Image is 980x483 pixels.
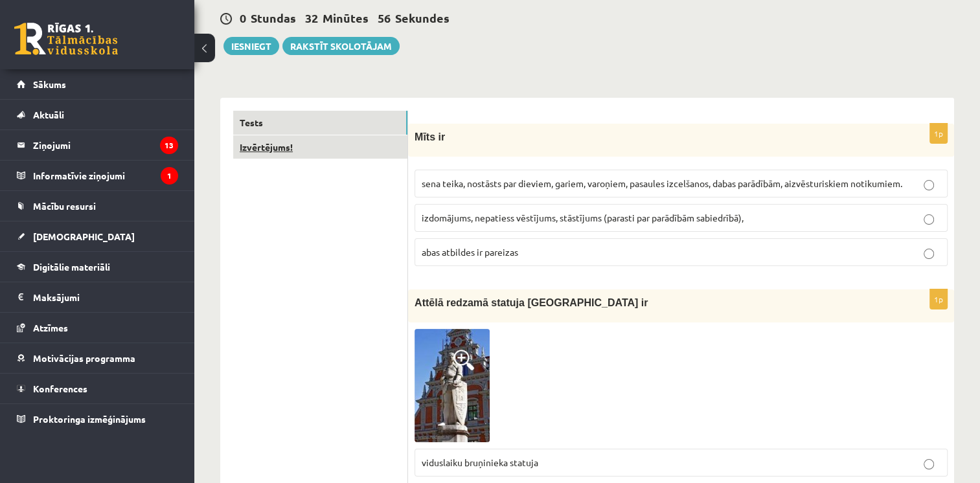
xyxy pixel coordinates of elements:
[17,313,178,343] a: Atzīmes
[14,23,118,55] a: Rīgas 1. Tālmācības vidusskola
[161,167,178,185] i: 1
[33,261,110,273] span: Digitālie materiāli
[415,297,648,308] span: Attēlā redzamā statuja [GEOGRAPHIC_DATA] ir
[33,109,64,120] span: Aktuāli
[924,459,934,469] input: viduslaiku bruņinieka statuja
[422,212,744,223] span: izdomājums, nepatiess vēstījums, stāstījums (parasti par parādībām sabiedrībā),
[17,100,178,129] a: Aktuāli
[233,111,407,135] a: Tests
[924,180,934,190] input: sena teika, nostāsts par dieviem, gariem, varoņiem, pasaules izcelšanos, dabas parādībām, aizvēst...
[251,10,296,25] span: Stundas
[415,329,490,442] img: 1.jpg
[33,161,178,190] legend: Informatīvie ziņojumi
[305,10,318,25] span: 32
[17,343,178,373] a: Motivācijas programma
[33,322,68,333] span: Atzīmes
[33,230,135,242] span: [DEMOGRAPHIC_DATA]
[33,78,66,90] span: Sākums
[17,252,178,282] a: Digitālie materiāli
[422,246,518,258] span: abas atbildes ir pareizas
[282,37,400,55] a: Rakstīt skolotājam
[17,374,178,403] a: Konferences
[33,383,87,394] span: Konferences
[240,10,246,25] span: 0
[233,135,407,159] a: Izvērtējums!
[924,249,934,259] input: abas atbildes ir pareizas
[323,10,369,25] span: Minūtes
[17,282,178,312] a: Maksājumi
[160,137,178,154] i: 13
[929,123,948,144] p: 1p
[929,289,948,309] p: 1p
[33,130,178,160] legend: Ziņojumi
[33,352,135,364] span: Motivācijas programma
[395,10,450,25] span: Sekundes
[924,214,934,225] input: izdomājums, nepatiess vēstījums, stāstījums (parasti par parādībām sabiedrībā),
[17,161,178,190] a: Informatīvie ziņojumi1
[33,282,178,312] legend: Maksājumi
[17,221,178,251] a: [DEMOGRAPHIC_DATA]
[415,131,445,142] span: Mīts ir
[378,10,391,25] span: 56
[17,130,178,160] a: Ziņojumi13
[33,200,96,212] span: Mācību resursi
[223,37,279,55] button: Iesniegt
[17,191,178,221] a: Mācību resursi
[422,456,538,468] span: viduslaiku bruņinieka statuja
[17,404,178,434] a: Proktoringa izmēģinājums
[422,177,902,189] span: sena teika, nostāsts par dieviem, gariem, varoņiem, pasaules izcelšanos, dabas parādībām, aizvēst...
[17,69,178,99] a: Sākums
[33,413,146,425] span: Proktoringa izmēģinājums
